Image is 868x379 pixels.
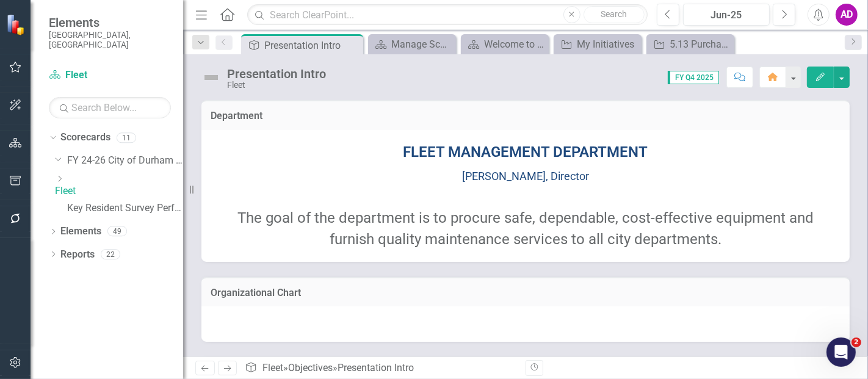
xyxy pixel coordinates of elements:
a: Key Resident Survey Performance Scorecard [67,201,183,215]
small: [GEOGRAPHIC_DATA], [GEOGRAPHIC_DATA] [49,30,171,50]
a: Scorecards [60,131,110,145]
a: Objectives [288,362,333,374]
div: 11 [117,132,136,143]
a: My Initiatives [557,37,638,52]
img: Not Defined [201,68,221,87]
div: Presentation Intro [264,38,360,53]
a: Welcome to the FY [DATE]-[DATE] Strategic Plan Landing Page! [464,37,546,52]
iframe: Intercom live chat [826,337,856,367]
a: Elements [60,225,101,239]
div: Presentation Intro [227,67,326,81]
img: ClearPoint Strategy [6,14,27,35]
span: FY Q4 2025 [668,71,719,84]
span: 2 [852,337,861,347]
div: 49 [107,226,127,237]
button: Jun-25 [683,4,770,26]
a: Fleet [49,68,171,82]
span: Elements [49,15,171,30]
div: Fleet [227,81,326,90]
span: [PERSON_NAME], Director [462,170,589,182]
div: Jun-25 [687,8,765,23]
span: FLEET MANAGEMENT DEPARTMENT [403,143,648,161]
input: Search Below... [49,97,171,118]
div: » » [245,361,516,375]
a: FY 24-26 City of Durham Strategic Plan [67,154,183,168]
button: Search [584,6,645,23]
span: The goal of the department is to procure safe, dependable, cost-effective equipment and furnish q... [237,209,814,247]
a: Fleet [55,184,183,198]
a: Reports [60,248,95,262]
div: Presentation Intro [338,362,414,374]
a: Fleet [262,362,283,374]
h3: Department [211,110,841,121]
div: 5.13 Purchase, install, and maintain electric vehicles and infrastructure (CNRE) [670,37,731,52]
div: Manage Scorecards [391,37,453,52]
a: 5.13 Purchase, install, and maintain electric vehicles and infrastructure (CNRE) [649,37,731,52]
div: Welcome to the FY [DATE]-[DATE] Strategic Plan Landing Page! [484,37,546,52]
div: My Initiatives [577,37,638,52]
input: Search ClearPoint... [247,4,648,26]
button: AD [836,4,858,26]
span: Search [601,9,627,19]
h3: Organizational Chart [211,287,841,298]
a: Manage Scorecards [371,37,453,52]
div: 22 [101,249,120,259]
